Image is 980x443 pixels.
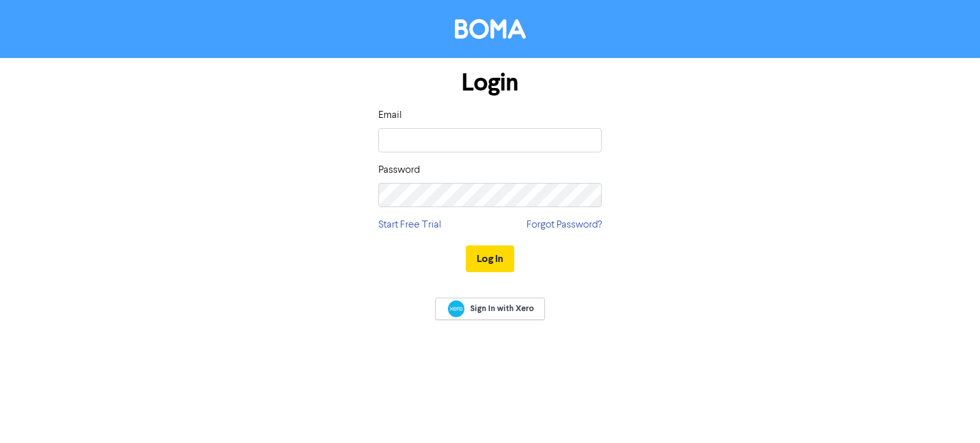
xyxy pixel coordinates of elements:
[448,300,464,317] img: Xero logo
[378,217,442,233] a: Start Free Trial
[378,108,402,123] label: Email
[455,19,526,39] img: BOMA Logo
[470,303,534,314] span: Sign In with Xero
[378,163,420,178] label: Password
[526,217,602,233] a: Forgot Password?
[378,68,602,98] h1: Login
[435,298,545,320] a: Sign In with Xero
[466,245,514,272] button: Log In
